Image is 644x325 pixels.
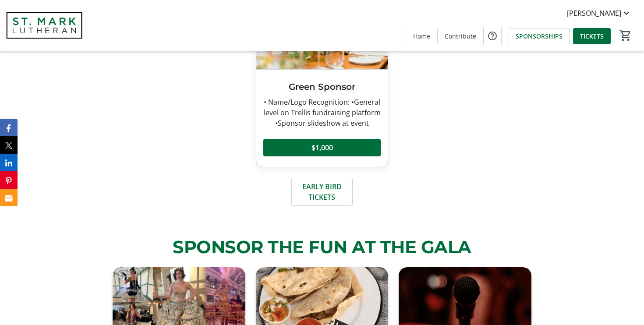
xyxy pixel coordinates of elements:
a: Home [406,28,437,44]
h3: Green Sponsor [263,80,381,93]
span: SPONSORSHIPS [516,32,563,41]
button: $1,000 [263,139,381,156]
span: Home [413,32,430,41]
a: TICKETS [573,28,611,44]
button: EARLY BIRD TICKETS [291,178,352,206]
a: Contribute [438,28,483,44]
span: TICKETS [580,32,604,41]
button: Cart [618,28,633,43]
p: SPONSOR THE FUN AT THE GALA [113,234,531,260]
span: $1,000 [311,142,333,153]
button: Help [484,27,501,45]
span: Contribute [445,32,476,41]
span: EARLY BIRD TICKETS [302,181,342,202]
img: St. Mark Lutheran School's Logo [5,4,83,47]
div: • Name/Logo Recognition: •General level on Trellis fundraising platform •Sponsor slideshow at event [263,97,381,128]
button: [PERSON_NAME] [560,6,639,20]
a: SPONSORSHIPS [509,28,570,44]
span: [PERSON_NAME] [567,8,621,18]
